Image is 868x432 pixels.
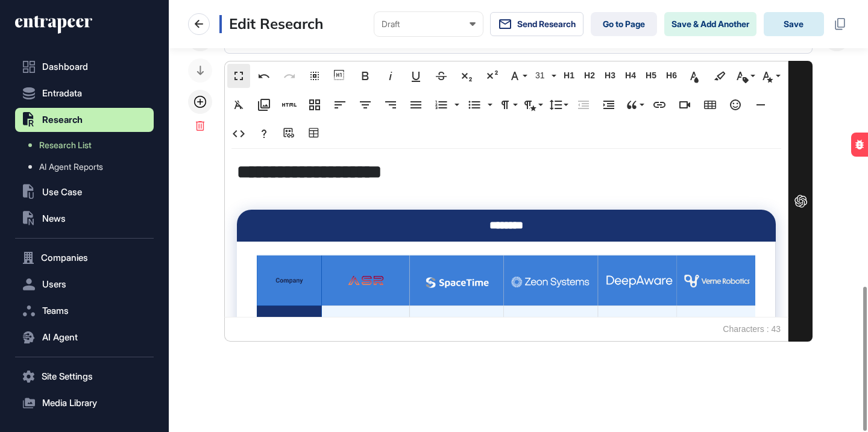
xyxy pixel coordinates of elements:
button: Undo (⌘Z) [253,64,275,88]
button: Site Settings [15,365,154,389]
button: Insert Table [699,93,722,117]
button: Send Research [490,12,583,36]
a: Research List [21,134,154,156]
button: H5 [642,64,660,88]
span: Site Settings [42,372,93,381]
button: Bold (⌘B) [354,64,377,88]
button: Paragraph Style [521,93,544,117]
button: H6 [662,64,681,88]
span: H3 [601,70,619,81]
button: H3 [601,64,619,88]
span: AI Agent [42,333,78,342]
button: Align Left [329,93,351,117]
button: Teams [15,299,154,323]
button: Ordered List [451,93,461,117]
button: AI Agent [15,325,154,349]
span: H2 [580,70,599,81]
button: Companies [15,246,154,270]
button: Line Height [547,93,570,117]
button: Subscript [455,64,478,88]
span: Companies [41,253,88,263]
span: Media Library [42,398,97,408]
span: H5 [642,70,660,81]
span: Send Research [517,19,576,29]
button: Users [15,272,154,296]
button: Help (⌘/) [253,122,275,146]
button: H2 [580,64,599,88]
span: Dashboard [42,62,88,72]
button: Background Color [708,64,731,88]
button: News [15,207,154,231]
button: Quote [623,93,646,117]
span: Entradata [42,89,82,98]
button: Font Family [506,64,529,88]
button: Ordered List [430,93,453,117]
span: Research List [39,140,92,150]
span: H4 [621,70,640,81]
span: 31 [533,70,551,81]
a: AI Agent Reports [21,156,154,178]
button: 31 [531,64,558,88]
span: Use Case [42,187,82,197]
button: Research [15,108,154,132]
div: Draft [382,19,476,29]
button: Align Center [354,93,377,117]
button: Save & Add Another [664,12,756,36]
span: Characters : 43 [717,318,787,342]
button: Decrease Indent (⌘[) [572,93,595,117]
button: H4 [621,64,640,88]
button: Underline (⌘U) [404,64,427,88]
span: Users [42,280,66,289]
span: Research [42,115,83,125]
button: Show blocks [329,64,351,88]
button: Select All [303,64,326,88]
h3: Edit Research [219,15,323,33]
button: Redo (⌘⇧Z) [278,64,301,88]
a: Go to Page [591,12,657,36]
button: Media Library [15,391,154,415]
button: H1 [560,64,578,88]
button: Text Color [683,64,706,88]
span: Teams [42,306,69,316]
button: Save [764,12,824,36]
button: Strikethrough (⌘S) [430,64,453,88]
span: H6 [662,70,681,81]
button: Inline Class [734,64,756,88]
button: Responsive Layout [303,93,326,117]
span: H1 [560,70,578,81]
button: Align Justify [404,93,427,117]
a: Dashboard [15,55,154,79]
button: Use Case [15,180,154,204]
button: Entradata [15,81,154,105]
button: Paragraph Format [496,93,519,117]
span: AI Agent Reports [39,162,103,172]
button: Align Right [379,93,402,117]
span: News [42,214,66,224]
